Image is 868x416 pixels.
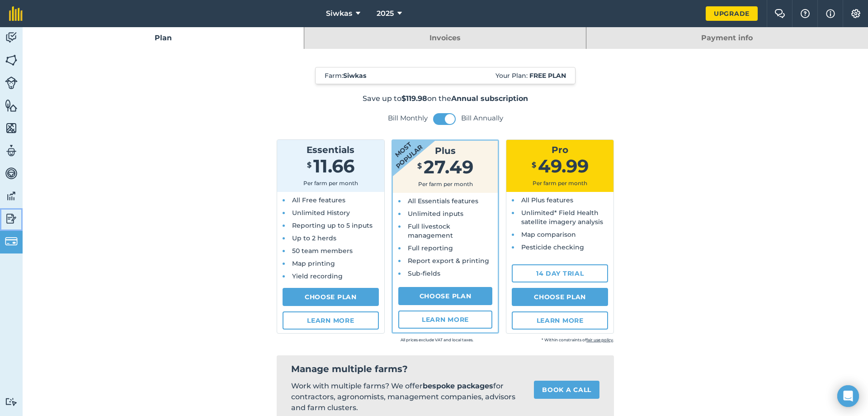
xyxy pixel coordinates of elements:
[552,144,568,155] span: Pro
[5,167,18,180] img: svg+xml;base64,PD94bWwgdmVyc2lvbj0iMS4wIiBlbmNvZGluZz0idXRmLTgiPz4KPCEtLSBHZW5lcmF0b3I6IEFkb2JlIE...
[521,196,573,204] span: All Plus features
[532,161,536,169] span: $
[850,9,861,18] img: A cog icon
[706,6,758,21] a: Upgrade
[5,235,18,248] img: svg+xml;base64,PD94bWwgdmVyc2lvbj0iMS4wIiBlbmNvZGluZz0idXRmLTgiPz4KPCEtLSBHZW5lcmF0b3I6IEFkb2JlIE...
[9,6,23,21] img: fieldmargin Logo
[473,335,614,344] small: * Within constraints of .
[5,121,18,135] img: svg+xml;base64,PHN2ZyB4bWxucz0iaHR0cDovL3d3dy53My5vcmcvMjAwMC9zdmciIHdpZHRoPSI1NiIgaGVpZ2h0PSI2MC...
[292,259,335,268] span: Map printing
[307,144,354,155] span: Essentials
[215,93,676,104] p: Save up to on the
[5,189,18,203] img: svg+xml;base64,PD94bWwgdmVyc2lvbj0iMS4wIiBlbmNvZGluZz0idXRmLTgiPz4KPCEtLSBHZW5lcmF0b3I6IEFkb2JlIE...
[398,311,493,329] a: Learn more
[408,197,478,205] span: All Essentials features
[408,210,463,218] span: Unlimited inputs
[512,288,608,306] a: Choose Plan
[291,363,599,375] h2: Manage multiple farms?
[408,244,453,252] span: Full reporting
[307,161,311,169] span: $
[292,196,345,204] span: All Free features
[292,209,350,217] span: Unlimited History
[586,27,868,49] a: Payment info
[826,8,835,19] img: svg+xml;base64,PHN2ZyB4bWxucz0iaHR0cDovL3d3dy53My5vcmcvMjAwMC9zdmciIHdpZHRoPSIxNyIgaGVpZ2h0PSIxNy...
[408,269,440,277] span: Sub-fields
[398,287,493,305] a: Choose Plan
[408,222,453,239] span: Full livestock management
[333,335,473,344] small: All prices exclude VAT and local taxes.
[837,385,859,407] div: Open Intercom Messenger
[451,94,528,103] strong: Annual subscription
[292,234,336,242] span: Up to 2 herds
[304,27,585,49] a: Invoices
[5,31,18,44] img: svg+xml;base64,PD94bWwgdmVyc2lvbj0iMS4wIiBlbmNvZGluZz0idXRmLTgiPz4KPCEtLSBHZW5lcmF0b3I6IEFkb2JlIE...
[423,382,493,390] strong: bespoke packages
[343,72,366,80] strong: Siwkas
[303,180,358,186] span: Per farm per month
[534,381,599,399] a: Book a call
[23,27,304,49] a: Plan
[512,311,608,330] a: Learn more
[461,114,503,123] label: Bill Annually
[401,94,427,103] strong: $119.98
[800,9,811,18] img: A question mark icon
[5,53,18,67] img: svg+xml;base64,PHN2ZyB4bWxucz0iaHR0cDovL3d3dy53My5vcmcvMjAwMC9zdmciIHdpZHRoPSI1NiIgaGVpZ2h0PSI2MC...
[326,8,352,19] span: Siwkas
[418,181,473,187] span: Per farm per month
[5,77,18,89] img: svg+xml;base64,PD94bWwgdmVyc2lvbj0iMS4wIiBlbmNvZGluZz0idXRmLTgiPz4KPCEtLSBHZW5lcmF0b3I6IEFkb2JlIE...
[417,162,422,170] span: $
[5,397,18,406] img: svg+xml;base64,PD94bWwgdmVyc2lvbj0iMS4wIiBlbmNvZGluZz0idXRmLTgiPz4KPCEtLSBHZW5lcmF0b3I6IEFkb2JlIE...
[408,257,489,265] span: Report export & printing
[424,156,473,178] span: 27.49
[313,155,354,177] span: 11.66
[366,115,440,183] strong: Most popular
[533,180,587,186] span: Per farm per month
[512,264,608,282] a: 14 day trial
[5,212,18,225] img: svg+xml;base64,PD94bWwgdmVyc2lvbj0iMS4wIiBlbmNvZGluZz0idXRmLTgiPz4KPCEtLSBHZW5lcmF0b3I6IEFkb2JlIE...
[291,381,519,413] p: Work with multiple farms? We offer for contractors, agronomists, management companies, advisors a...
[521,209,603,226] span: Unlimited* Field Health satellite imagery analysis
[435,145,456,156] span: Plus
[388,114,428,123] label: Bill Monthly
[586,337,613,342] a: fair use policy
[283,311,379,330] a: Learn more
[5,144,18,158] img: svg+xml;base64,PD94bWwgdmVyc2lvbj0iMS4wIiBlbmNvZGluZz0idXRmLTgiPz4KPCEtLSBHZW5lcmF0b3I6IEFkb2JlIE...
[774,9,785,18] img: Two speech bubbles overlapping with the left bubble in the forefront
[495,71,566,80] span: Your Plan:
[538,155,589,177] span: 49.99
[283,288,379,306] a: Choose Plan
[5,99,18,112] img: svg+xml;base64,PHN2ZyB4bWxucz0iaHR0cDovL3d3dy53My5vcmcvMjAwMC9zdmciIHdpZHRoPSI1NiIgaGVpZ2h0PSI2MC...
[529,72,566,80] strong: Free plan
[292,221,373,230] span: Reporting up to 5 inputs
[292,247,353,255] span: 50 team members
[377,8,394,19] span: 2025
[521,243,584,251] span: Pesticide checking
[325,71,366,80] span: Farm :
[292,272,343,280] span: Yield recording
[521,230,576,239] span: Map comparison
